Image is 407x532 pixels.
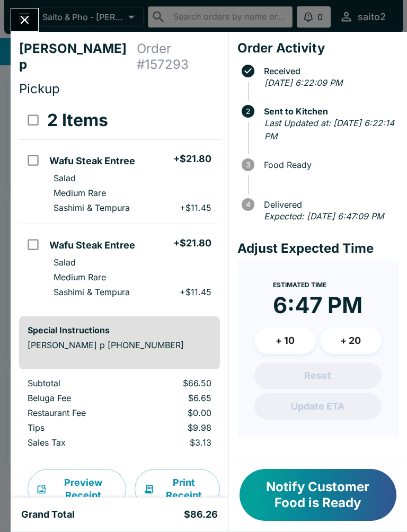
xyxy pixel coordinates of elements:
[237,40,399,56] h4: Order Activity
[19,41,137,73] h4: [PERSON_NAME] p
[264,77,342,88] em: [DATE] 6:22:09 PM
[254,327,316,354] button: + 10
[140,407,211,418] p: $0.00
[259,200,399,209] span: Delivered
[180,202,211,213] p: + $11.45
[240,469,396,521] button: Notify Customer Food is Ready
[180,287,211,297] p: + $11.45
[259,107,399,116] span: Sent to Kitchen
[173,237,211,250] h5: + $21.80
[140,393,211,403] p: $6.65
[19,378,220,452] table: orders table
[137,41,220,73] h4: Order # 157293
[28,469,126,509] button: Preview Receipt
[54,188,106,198] p: Medium Rare
[245,200,250,209] text: 4
[184,508,218,521] h5: $86.26
[320,327,382,354] button: + 20
[54,287,130,297] p: Sashimi & Tempura
[259,160,399,170] span: Food Ready
[259,66,399,76] span: Received
[28,393,123,403] p: Beluga Fee
[19,101,220,308] table: orders table
[54,173,76,183] p: Salad
[237,241,399,256] h4: Adjust Expected Time
[49,155,135,167] h5: Wafu Steak Entree
[28,378,123,388] p: Subtotal
[21,508,75,521] h5: Grand Total
[264,118,394,142] em: Last Updated at: [DATE] 6:22:14 PM
[140,437,211,448] p: $3.13
[47,110,108,131] h3: 2 Items
[246,161,250,169] text: 3
[19,81,60,96] span: Pickup
[173,153,211,165] h5: + $21.80
[140,378,211,388] p: $66.50
[28,340,211,350] p: [PERSON_NAME] p [PHONE_NUMBER]
[140,422,211,433] p: $9.98
[273,291,362,319] time: 6:47 PM
[28,437,123,448] p: Sales Tax
[135,469,220,509] button: Print Receipt
[28,407,123,418] p: Restaurant Fee
[273,281,326,289] span: Estimated Time
[28,422,123,433] p: Tips
[246,107,250,116] text: 2
[11,8,38,31] button: Close
[54,272,106,282] p: Medium Rare
[49,239,135,252] h5: Wafu Steak Entree
[264,211,384,221] em: Expected: [DATE] 6:47:09 PM
[54,202,130,213] p: Sashimi & Tempura
[28,325,211,335] h6: Special Instructions
[54,257,76,268] p: Salad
